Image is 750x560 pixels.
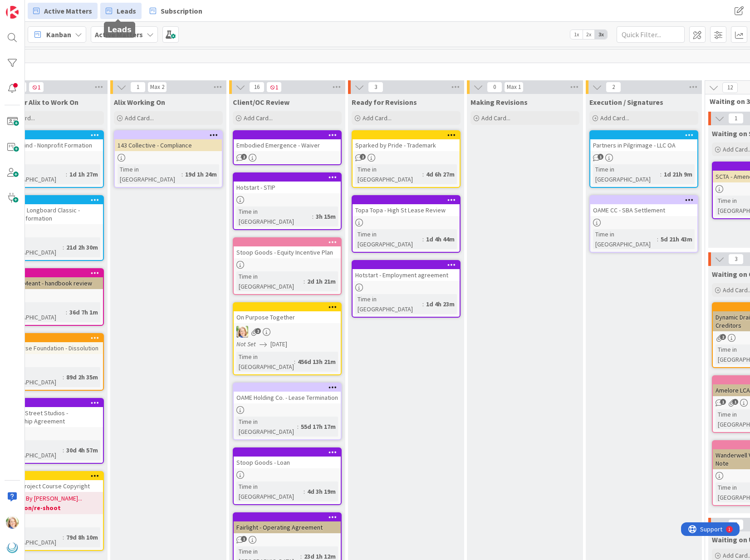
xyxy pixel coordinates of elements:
[234,246,341,258] div: Stoop Goods - Equity Incentive Plan
[593,164,660,184] div: Time in [GEOGRAPHIC_DATA]
[353,204,460,216] div: Topa Topa - High St Lease Review
[658,234,695,244] div: 5d 21h 43m
[606,82,621,93] span: 2
[67,307,100,317] div: 36d 7h 1m
[299,422,338,432] div: 55d 17h 17m
[233,98,289,107] span: Client/OC Review
[422,299,424,309] span: :
[424,169,457,179] div: 4d 6h 27m
[8,494,82,503] span: [DATE] By [PERSON_NAME]...
[353,139,460,151] div: Sparked by Pride - Trademark
[234,521,341,533] div: Fairlight - Operating Agreement
[305,276,338,286] div: 2d 1h 21m
[368,82,383,93] span: 3
[590,196,697,216] div: OAME CC - SBA Settlement
[95,30,143,39] b: Active Matters
[236,340,256,348] i: Not Set
[487,82,502,93] span: 0
[66,307,67,317] span: :
[234,311,341,323] div: On Purpose Together
[314,211,338,221] div: 3h 15m
[6,6,19,19] img: Visit kanbanzone.com
[424,299,457,309] div: 1d 4h 23m
[570,30,583,39] span: 1x
[115,139,222,151] div: 143 Collective - Compliance
[241,154,247,160] span: 2
[353,131,460,151] div: Sparked by Pride - Trademark
[662,169,695,179] div: 1d 21h 9m
[304,486,305,496] span: :
[305,486,338,496] div: 4d 3h 19m
[657,234,658,244] span: :
[352,260,461,318] a: Hotstart - Employment agreementTime in [GEOGRAPHIC_DATA]:1d 4h 23m
[595,30,607,39] span: 3x
[236,352,294,372] div: Time in [GEOGRAPHIC_DATA]
[28,3,98,19] a: Active Matters
[234,326,341,338] div: AD
[64,372,100,382] div: 89d 2h 35m
[241,536,247,542] span: 1
[130,82,146,93] span: 1
[115,131,222,151] div: 143 Collective - Compliance
[297,422,299,432] span: :
[233,172,342,230] a: Hotstart - STIPTime in [GEOGRAPHIC_DATA]:3h 15m
[422,234,424,244] span: :
[234,182,341,193] div: Hotstart - STIP
[600,114,629,122] span: Add Card...
[728,254,744,265] span: 3
[233,130,342,165] a: Embodied Emergence - Waiver
[598,154,603,160] span: 1
[266,82,282,93] span: 1
[234,383,341,403] div: OAME Holding Co. - Lease Termination
[583,30,595,39] span: 2x
[46,29,71,40] span: Kanban
[720,334,726,340] span: 2
[6,541,19,554] img: avatar
[234,139,341,151] div: Embodied Emergence - Waiver
[236,481,304,501] div: Time in [GEOGRAPHIC_DATA]
[471,98,528,107] span: Making Revisions
[481,114,510,122] span: Add Card...
[236,326,248,338] img: AD
[355,294,422,314] div: Time in [GEOGRAPHIC_DATA]
[355,229,422,249] div: Time in [GEOGRAPHIC_DATA]
[6,516,19,529] img: AD
[304,276,305,286] span: :
[312,211,314,221] span: :
[728,113,744,124] span: 1
[363,114,392,122] span: Add Card...
[63,445,64,455] span: :
[617,26,685,43] input: Quick Filter...
[64,532,100,542] div: 79d 8h 10m
[161,5,202,16] span: Subscription
[590,131,697,151] div: Partners in Pilgrimage - LLC OA
[66,169,67,179] span: :
[360,154,366,160] span: 2
[233,302,342,375] a: On Purpose TogetherADNot Set[DATE]Time in [GEOGRAPHIC_DATA]:456d 13h 21m
[722,82,738,93] span: 12
[234,173,341,193] div: Hotstart - STIP
[114,130,223,188] a: 143 Collective - ComplianceTime in [GEOGRAPHIC_DATA]:19d 1h 24m
[234,303,341,323] div: On Purpose Together
[424,234,457,244] div: 1d 4h 44m
[270,339,287,349] span: [DATE]
[19,1,41,12] span: Support
[353,261,460,281] div: Hotstart - Employment agreement
[720,399,726,405] span: 1
[422,169,424,179] span: :
[352,195,461,253] a: Topa Topa - High St Lease ReviewTime in [GEOGRAPHIC_DATA]:1d 4h 44m
[244,114,273,122] span: Add Card...
[64,242,100,252] div: 21d 2h 30m
[144,3,208,19] a: Subscription
[108,25,132,34] h5: Leads
[352,130,461,188] a: Sparked by Pride - TrademarkTime in [GEOGRAPHIC_DATA]:4d 6h 27m
[353,269,460,281] div: Hotstart - Employment agreement
[236,417,297,437] div: Time in [GEOGRAPHIC_DATA]
[183,169,219,179] div: 19d 1h 24m
[249,82,265,93] span: 16
[100,3,142,19] a: Leads
[118,164,181,184] div: Time in [GEOGRAPHIC_DATA]
[125,114,154,122] span: Add Card...
[352,98,417,107] span: Ready for Revisions
[507,85,521,89] div: Max 1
